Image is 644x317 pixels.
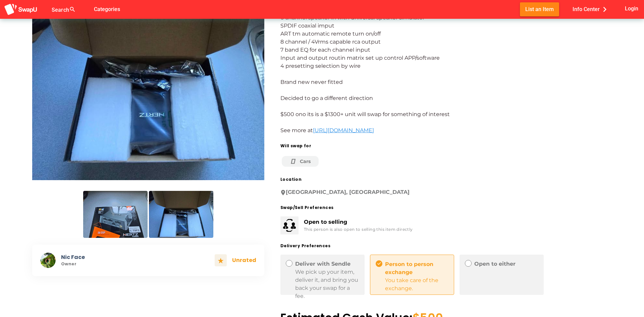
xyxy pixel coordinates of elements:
div: We pick up your item, deliver it, and bring you back your swap for a fee. [295,268,359,300]
img: svg+xml;base64,PHN2ZyB3aWR0aD0iMTQiIGhlaWdodD0iMTQiIHZpZXdCb3g9IjAgMCAxNCAxNCIgZmlsbD0ibm9uZSIgeG... [218,258,223,263]
div: Cars [290,158,311,165]
i: chevron_right [600,4,610,14]
img: nicholas.robertson%2Bfacebook%40swapu.com.au%2F867548845531171%2F867548845531171-photo-0.jpg [83,191,148,238]
div: Location [280,176,612,183]
div: Deliver with Sendle [295,260,359,268]
div: Open to selling [304,218,413,226]
a: Categories [89,6,125,12]
span: List an Item [525,5,554,14]
div: This person is also open to selling this item directly [304,226,413,233]
span: Login [625,4,638,13]
img: person_icon2.jpg [40,253,56,268]
img: aSD8y5uGLpzPJLYTcYcjNu3laj1c05W5KWf0Ds+Za8uybjssssuu+yyyy677LKX2n+PWMSDJ9a87AAAAABJRU5ErkJggg== [4,3,38,16]
button: Login [624,2,640,15]
div: Unrated [232,257,256,263]
button: Categories [89,2,125,16]
div: Person to person exchange [385,260,448,276]
img: svg+xml;base64,PHN2ZyB3aWR0aD0iMjkiIGhlaWdodD0iMzEiIHZpZXdCb3g9IjAgMCAyOSAzMSIgZmlsbD0ibm9uZSIgeG... [283,219,296,232]
div: Delivery Preferences [280,243,612,249]
span: Categories [94,4,120,15]
div: Nic Face [61,254,209,260]
div: Open to either [474,260,538,268]
div: You take care of the exchange. [385,276,448,293]
div: [GEOGRAPHIC_DATA], [GEOGRAPHIC_DATA] [280,188,612,196]
button: List an Item [520,2,559,16]
i: false [84,5,92,13]
a: [URL][DOMAIN_NAME] [313,127,374,134]
div: Swap/Sell Preferences [280,204,612,211]
button: Info Center [567,2,615,16]
img: nicholas.robertson%2Bfacebook%40swapu.com.au%2F867548845531171%2F867548845531171-photo-1.jpg [149,191,213,238]
div: Will swap for [280,143,612,149]
div: Owner [61,262,209,266]
span: Info Center [573,4,610,15]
